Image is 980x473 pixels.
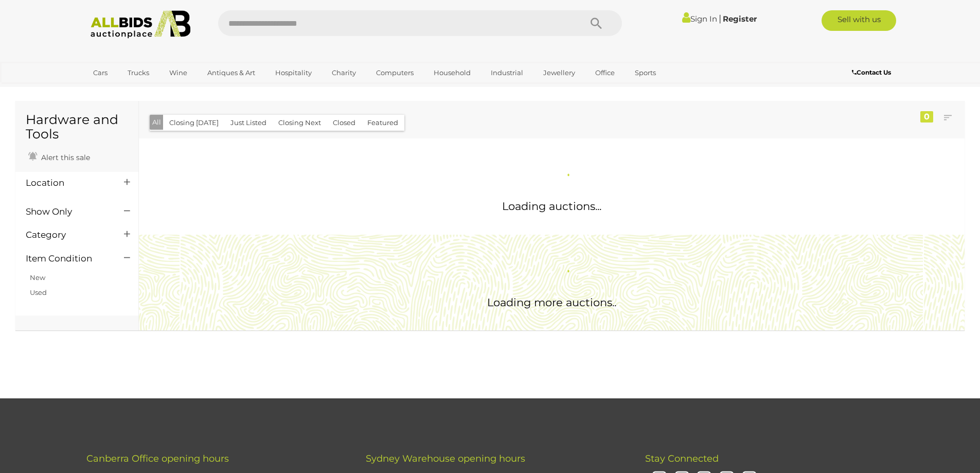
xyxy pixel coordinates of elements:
a: Used [30,288,47,296]
button: Closing [DATE] [163,115,225,131]
h4: Category [26,230,109,240]
button: Closing Next [272,115,327,131]
a: Household [427,64,477,81]
b: Contact Us [852,68,891,76]
h4: Item Condition [26,254,109,264]
span: | [719,13,721,24]
a: Contact Us [852,67,894,78]
div: 0 [920,111,933,122]
button: Search [571,10,622,36]
a: Sports [628,64,663,81]
h1: Hardware and Tools [26,113,128,141]
button: Featured [361,115,404,131]
a: Trucks [121,64,156,81]
a: Charity [325,64,363,81]
a: Hospitality [269,64,318,81]
a: [GEOGRAPHIC_DATA] [86,81,173,98]
span: Alert this sale [39,153,90,162]
a: Computers [369,64,420,81]
a: Alert this sale [26,149,93,164]
a: Jewellery [537,64,582,81]
a: Sell with us [822,10,896,31]
h4: Show Only [26,207,109,217]
span: Sydney Warehouse opening hours [366,453,525,464]
a: Office [589,64,621,81]
span: Loading auctions... [502,200,601,213]
a: New [30,273,45,282]
a: Wine [163,64,194,81]
a: Antiques & Art [201,64,262,81]
a: Industrial [484,64,530,81]
a: Cars [86,64,114,81]
button: All [150,115,164,130]
span: Canberra Office opening hours [86,453,229,464]
button: Closed [327,115,362,131]
a: Register [723,14,757,24]
span: Loading more auctions.. [487,296,616,309]
h4: Location [26,178,109,188]
button: Just Listed [224,115,273,131]
a: Sign In [682,14,717,24]
span: Stay Connected [645,453,719,464]
img: Allbids.com.au [85,10,197,39]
